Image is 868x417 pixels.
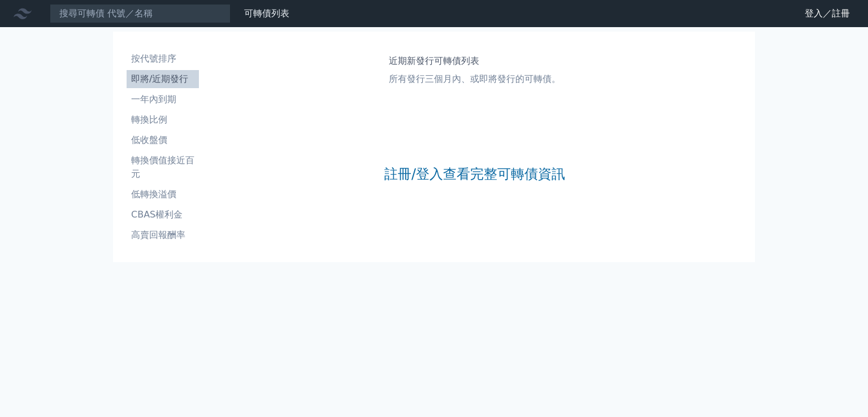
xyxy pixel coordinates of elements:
[244,8,289,19] a: 可轉債列表
[127,185,199,203] a: 低轉換溢價
[127,206,199,224] a: CBAS權利金
[127,50,199,68] a: 按代號排序
[127,111,199,129] a: 轉換比例
[127,208,199,221] li: CBAS權利金
[127,133,199,147] li: 低收盤價
[127,131,199,149] a: 低收盤價
[127,93,199,106] li: 一年內到期
[127,188,199,201] li: 低轉換溢價
[127,228,199,242] li: 高賣回報酬率
[127,113,199,127] li: 轉換比例
[389,54,561,68] h1: 近期新發行可轉債列表
[796,5,859,23] a: 登入／註冊
[127,90,199,108] a: 一年內到期
[127,226,199,244] a: 高賣回報酬率
[50,4,231,23] input: 搜尋可轉債 代號／名稱
[127,72,199,86] li: 即將/近期發行
[127,151,199,183] a: 轉換價值接近百元
[127,154,199,181] li: 轉換價值接近百元
[384,165,565,183] a: 註冊/登入查看完整可轉債資訊
[389,72,561,86] p: 所有發行三個月內、或即將發行的可轉債。
[127,52,199,66] li: 按代號排序
[127,70,199,88] a: 即將/近期發行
